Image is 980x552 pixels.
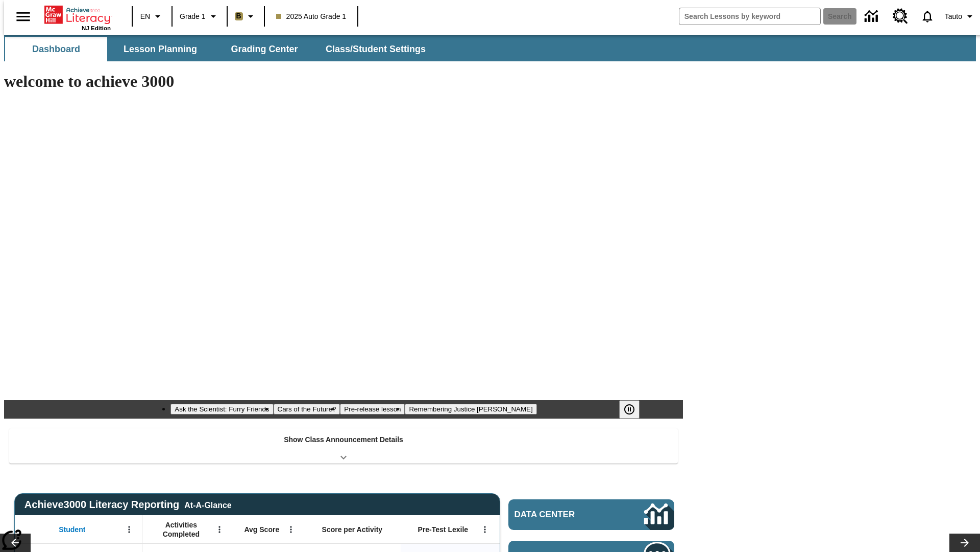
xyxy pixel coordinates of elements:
[24,499,232,511] span: Achieve3000 Literacy Reporting
[176,7,224,26] button: Grade: Grade 1, Select a grade
[4,35,976,61] div: SubNavbar
[44,5,111,25] a: Home
[859,3,887,31] a: Data Center
[274,404,340,415] button: Slide 2 Cars of the Future?
[4,72,683,91] h1: welcome to achieve 3000
[945,11,962,22] span: Tauto
[136,7,168,26] button: Language: EN, Select a language
[914,3,941,30] a: Notifications
[405,404,536,415] button: Slide 4 Remembering Justice O'Connor
[317,37,434,61] button: Class/Student Settings
[340,404,405,415] button: Slide 3 Pre-release lesson
[5,37,107,61] button: Dashboard
[184,499,231,510] div: At-A-Glance
[949,534,980,552] button: Lesson carousel, Next
[244,525,279,534] span: Avg Score
[887,3,914,30] a: Resource Center, Will open in new tab
[8,2,38,32] button: Open side menu
[514,510,610,520] span: Data Center
[619,400,650,419] div: Pause
[170,404,273,415] button: Slide 1 Ask the Scientist: Furry Friends
[231,7,261,26] button: Boost Class color is light brown. Change class color
[44,4,111,31] div: Home
[283,522,299,537] button: Open Menu
[82,25,111,31] span: NJ Edition
[121,522,137,537] button: Open Menu
[941,7,980,26] button: Profile/Settings
[477,522,493,537] button: Open Menu
[109,37,211,61] button: Lesson Planning
[418,525,469,534] span: Pre-Test Lexile
[4,37,435,61] div: SubNavbar
[619,400,640,419] button: Pause
[284,434,403,445] p: Show Class Announcement Details
[276,11,347,22] span: 2025 Auto Grade 1
[140,11,150,22] span: EN
[59,525,85,534] span: Student
[213,37,315,61] button: Grading Center
[180,11,206,22] span: Grade 1
[322,525,383,534] span: Score per Activity
[508,499,674,530] a: Data Center
[679,8,820,25] input: search field
[212,522,227,537] button: Open Menu
[236,10,241,22] span: B
[148,520,215,539] span: Activities Completed
[9,428,678,464] div: Show Class Announcement Details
